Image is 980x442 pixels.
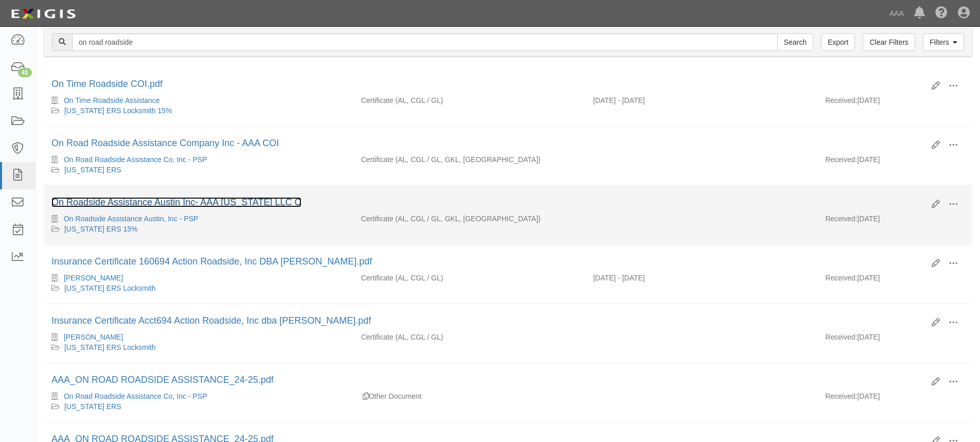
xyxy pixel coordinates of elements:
[863,33,915,51] a: Clear Filters
[64,166,121,174] a: [US_STATE] ERS
[51,256,372,267] a: Insurance Certificate 160694 Action Roadside, Inc DBA [PERSON_NAME].pdf
[363,391,369,401] div: Duplicate
[585,154,817,155] div: Effective - Expiration
[825,391,857,401] p: Received:
[817,214,972,229] div: [DATE]
[817,154,972,170] div: [DATE]
[817,95,972,111] div: [DATE]
[64,225,138,233] a: [US_STATE] ERS 15%
[18,68,32,77] div: 41
[817,273,972,288] div: [DATE]
[585,273,817,283] div: Effective 02/12/2025 - Expiration 02/12/2026
[51,314,924,328] div: Insurance Certificate Acct694 Action Roadside, Inc dba Cyrus Locksmith.pdf
[64,402,121,411] a: [US_STATE] ERS
[817,332,972,347] div: [DATE]
[821,33,855,51] a: Export
[353,95,585,105] div: Auto Liability Commercial General Liability / Garage Liability
[825,95,857,105] p: Received:
[353,273,585,283] div: Auto Liability Commercial General Liability / Garage Liability
[923,33,964,51] a: Filters
[825,214,857,224] p: Received:
[353,391,585,401] div: Other Document
[585,332,817,332] div: Effective - Expiration
[51,273,346,283] div: Cyrus Locksmith
[51,375,274,385] a: AAA_ON ROAD ROADSIDE ASSISTANCE_24-25.pdf
[51,137,924,150] div: On Road Roadside Assistance Company Inc - AAA COI
[64,96,160,104] a: On Time Roadside Assistance
[585,95,817,105] div: Effective 03/13/2023 - Expiration 03/13/2024
[585,391,817,392] div: Effective - Expiration
[64,274,123,282] a: [PERSON_NAME]
[51,196,924,209] div: On Roadside Assistance Austin Inc- AAA Texas LLC C
[64,215,198,223] a: On Roadside Assistance Austin, Inc - PSP
[884,3,909,24] a: AAA
[51,138,279,148] a: On Road Roadside Assistance Company Inc - AAA COI
[825,154,857,165] p: Received:
[51,197,301,207] a: On Roadside Assistance Austin Inc- AAA [US_STATE] LLC C
[51,165,346,175] div: Texas ERS
[935,7,948,20] i: Help Center - Complianz
[51,79,163,89] a: On Time Roadside COI.pdf
[777,33,813,51] input: Search
[51,374,924,387] div: AAA_ON ROAD ROADSIDE ASSISTANCE_24-25.pdf
[64,155,207,164] a: On Road Roadside Assistance Co, Inc - PSP
[64,284,156,292] a: [US_STATE] ERS Locksmith
[51,78,924,91] div: On Time Roadside COI.pdf
[817,391,972,406] div: [DATE]
[51,332,346,342] div: Cyrus Locksmith
[353,332,585,342] div: Auto Liability Commercial General Liability / Garage Liability
[51,342,346,352] div: California ERS Locksmith
[64,392,207,400] a: On Road Roadside Assistance Co, Inc - PSP
[51,315,371,326] a: Insurance Certificate Acct694 Action Roadside, Inc dba [PERSON_NAME].pdf
[825,332,857,342] p: Received:
[72,33,778,51] input: Search
[64,107,172,115] a: [US_STATE] ERS Locksmith 15%
[51,95,346,105] div: On Time Roadside Assistance
[51,105,346,116] div: Alabama ERS Locksmith 15%
[51,255,924,269] div: Insurance Certificate 160694 Action Roadside, Inc DBA Cyrus Locksmith.pdf
[51,283,346,293] div: California ERS Locksmith
[353,214,585,224] div: Auto Liability Commercial General Liability / Garage Liability Garage Keepers Liability On-Hook
[64,333,123,341] a: [PERSON_NAME]
[825,273,857,283] p: Received:
[353,154,585,165] div: Auto Liability Commercial General Liability / Garage Liability Garage Keepers Liability On-Hook
[51,214,346,224] div: On Roadside Assistance Austin, Inc - PSP
[51,154,346,165] div: On Road Roadside Assistance Co, Inc - PSP
[51,391,346,401] div: On Road Roadside Assistance Co, Inc - PSP
[51,401,346,412] div: Texas ERS
[51,224,346,234] div: Texas ERS 15%
[585,214,817,214] div: Effective - Expiration
[64,343,156,351] a: [US_STATE] ERS Locksmith
[8,5,79,23] img: logo-5460c22ac91f19d4615b14bd174203de0afe785f0fc80cf4dbbc73dc1793850b.png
